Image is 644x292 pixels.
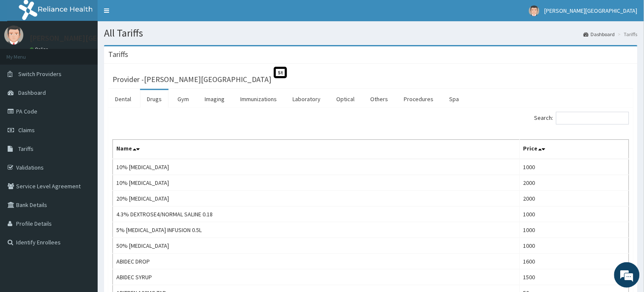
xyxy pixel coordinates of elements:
[520,191,629,207] td: 2000
[30,46,50,52] a: Online
[113,222,520,238] td: 5% [MEDICAL_DATA] INFUSION 0.5L
[113,191,520,207] td: 20% [MEDICAL_DATA]
[113,269,520,285] td: ABIDEC SYRUP
[113,254,520,269] td: ABIDEC DROP
[198,90,231,108] a: Imaging
[233,90,284,108] a: Immunizations
[112,76,271,83] h3: Provider - [PERSON_NAME][GEOGRAPHIC_DATA]
[104,28,638,39] h1: All Tariffs
[113,238,520,254] td: 50% [MEDICAL_DATA]
[584,31,615,38] a: Dashboard
[113,140,520,159] th: Name
[108,51,128,58] h3: Tariffs
[520,175,629,191] td: 2000
[18,126,35,134] span: Claims
[113,207,520,222] td: 4.3% DEXTROSE4/NORMAL SALINE 0.18
[520,207,629,222] td: 1000
[534,112,629,125] label: Search:
[18,89,46,96] span: Dashboard
[520,159,629,175] td: 1000
[171,90,196,108] a: Gym
[520,269,629,285] td: 1500
[520,254,629,269] td: 1600
[18,70,62,78] span: Switch Providers
[113,159,520,175] td: 10% [MEDICAL_DATA]
[556,112,629,125] input: Search:
[329,90,361,108] a: Optical
[520,140,629,159] th: Price
[108,90,138,108] a: Dental
[113,175,520,191] td: 10% [MEDICAL_DATA]
[4,26,23,45] img: User Image
[397,90,441,108] a: Procedures
[443,90,466,108] a: Spa
[274,67,287,78] span: St
[18,145,34,153] span: Tariffs
[30,34,155,42] p: [PERSON_NAME][GEOGRAPHIC_DATA]
[363,90,395,108] a: Others
[545,7,638,14] span: [PERSON_NAME][GEOGRAPHIC_DATA]
[520,222,629,238] td: 1000
[140,90,169,108] a: Drugs
[616,31,638,38] li: Tariffs
[529,6,540,16] img: User Image
[520,238,629,254] td: 1000
[286,90,327,108] a: Laboratory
